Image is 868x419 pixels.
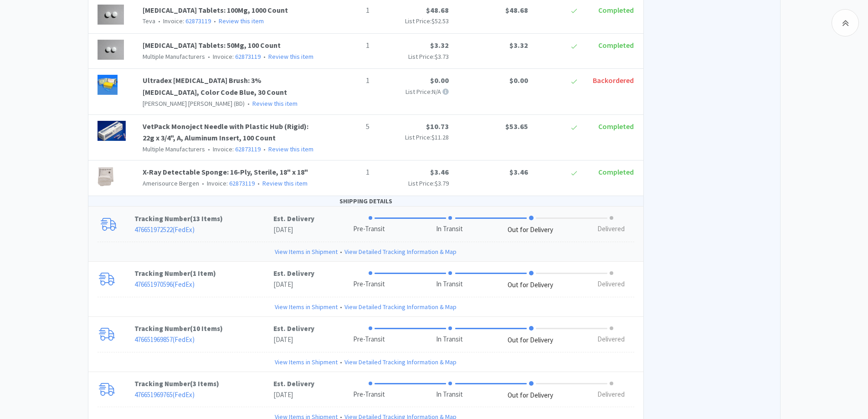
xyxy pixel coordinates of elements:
[324,40,370,52] p: 1
[435,52,449,61] span: $3.73
[598,41,634,50] span: Completed
[509,167,528,176] span: $3.46
[98,5,124,25] img: a01b14c5ecec4021b131bc2648c1957b_440837.png
[193,324,220,333] span: 10 Items
[597,224,625,234] div: Delivered
[262,52,267,61] span: •
[509,41,528,50] span: $3.32
[598,167,634,176] span: Completed
[273,224,314,235] p: [DATE]
[235,52,261,61] a: 62873119
[597,279,625,290] div: Delivered
[143,5,288,15] a: [MEDICAL_DATA] Tablets: 100Mg, 1000 Count
[205,145,261,153] span: Invoice:
[273,378,314,389] p: Est. Delivery
[344,357,457,367] a: View Detailed Tracking Information & Map
[143,41,281,50] a: [MEDICAL_DATA] Tablets: 50Mg, 100 Count
[268,145,313,153] a: Review this item
[275,247,338,257] a: View Items in Shipment
[143,17,155,25] span: Teva
[344,302,457,312] a: View Detailed Tracking Information & Map
[88,196,643,207] div: SHIPPING DETAILS
[597,389,625,400] div: Delivered
[324,166,370,178] p: 1
[185,17,211,25] a: 62873119
[598,122,634,131] span: Completed
[98,166,114,186] img: cb6d432ccc18499a86a179ca757e592c_282854.png
[256,179,261,187] span: •
[143,145,205,153] span: Multiple Manufacturers
[143,122,308,143] a: VetPack Monoject Needle with Plastic Hub (Rigid): 22g x 3/4", A, Aluminum Insert, 100 Count
[430,41,449,50] span: $3.32
[98,121,126,141] img: 6a4be52676d44924b55cb763e5c92000_1437.png
[508,280,553,290] div: Out for Delivery
[436,224,463,234] div: In Transit
[235,145,261,153] a: 62873119
[157,17,162,25] span: •
[324,5,370,16] p: 1
[134,268,273,279] p: Tracking Number ( )
[508,225,553,235] div: Out for Delivery
[206,145,211,153] span: •
[273,323,314,334] p: Est. Delivery
[338,357,344,367] span: •
[435,179,449,187] span: $3.79
[143,167,308,176] a: X-Ray Detectable Sponge: 16-Ply, Sterile, 18" x 18"
[98,75,118,95] img: 465abaad1421406ba43168fad2a2c8de_10321.png
[275,302,338,312] a: View Items in Shipment
[268,52,313,61] a: Review this item
[273,389,314,400] p: [DATE]
[143,76,287,97] a: Ultradex [MEDICAL_DATA] Brush: 3% [MEDICAL_DATA], Color Code Blue, 30 Count
[262,145,267,153] span: •
[430,76,449,85] span: $0.00
[430,167,449,176] span: $3.46
[273,334,314,345] p: [DATE]
[134,213,273,224] p: Tracking Number ( )
[212,17,217,25] span: •
[597,334,625,345] div: Delivered
[377,87,449,97] p: List Price: N/A
[193,269,213,278] span: 1 Item
[134,335,195,344] a: 476651969857(FedEx)
[134,225,195,234] a: 476651972522(FedEx)
[598,5,634,15] span: Completed
[273,213,314,224] p: Est. Delivery
[344,247,457,257] a: View Detailed Tracking Information & Map
[377,52,449,62] p: List Price:
[338,302,344,312] span: •
[377,132,449,142] p: List Price:
[426,122,449,131] span: $10.73
[273,279,314,290] p: [DATE]
[199,179,255,187] span: Invoice:
[338,247,344,257] span: •
[229,179,255,187] a: 62873119
[353,334,385,345] div: Pre-Transit
[155,17,211,25] span: Invoice:
[431,17,449,25] span: $52.53
[593,76,634,85] span: Backordered
[436,389,463,400] div: In Transit
[426,5,449,15] span: $48.68
[377,178,449,188] p: List Price:
[252,99,298,108] a: Review this item
[134,390,195,399] a: 476651969765(FedEx)
[246,99,251,108] span: •
[206,52,211,61] span: •
[353,389,385,400] div: Pre-Transit
[324,75,370,87] p: 1
[324,121,370,133] p: 5
[273,268,314,279] p: Est. Delivery
[508,335,553,346] div: Out for Delivery
[436,334,463,345] div: In Transit
[98,40,124,60] img: c44b8aa76f8a4093b38e87687116aebc_439766.png
[436,279,463,290] div: In Transit
[143,52,205,61] span: Multiple Manufacturers
[143,99,245,108] span: [PERSON_NAME] [PERSON_NAME] (BD)
[509,76,528,85] span: $0.00
[200,179,205,187] span: •
[353,224,385,234] div: Pre-Transit
[205,52,261,61] span: Invoice:
[431,133,449,141] span: $11.28
[193,379,216,388] span: 3 Items
[193,214,220,223] span: 13 Items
